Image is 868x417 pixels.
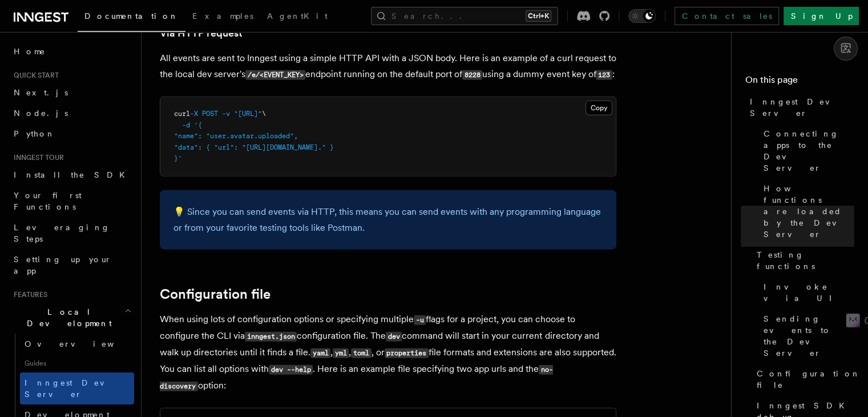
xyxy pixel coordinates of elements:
[14,170,132,179] span: Install the SDK
[759,276,854,308] a: Invoke via UI
[25,378,122,399] span: Inngest Dev Server
[9,71,59,80] span: Quick start
[160,286,271,302] a: Configuration file
[9,306,124,329] span: Local Development
[371,7,558,25] button: Search...Ctrl+K
[784,7,859,25] a: Sign Up
[174,154,182,162] span: }'
[14,191,82,211] span: Your first Functions
[245,332,297,342] code: inngest.json
[20,372,134,404] a: Inngest Dev Server
[174,132,298,140] span: "name": "user.avatar.uploaded",
[9,153,64,162] span: Inngest tour
[262,110,266,118] span: \
[234,110,262,118] span: "[URL]"
[185,3,260,31] a: Examples
[333,348,349,358] code: yml
[25,339,142,348] span: Overview
[596,70,612,80] code: 123
[750,96,854,119] span: Inngest Dev Server
[14,255,112,275] span: Setting up your app
[586,101,612,115] button: Copy
[675,7,779,25] a: Contact sales
[351,348,371,358] code: toml
[14,223,110,243] span: Leveraging Steps
[160,311,616,394] p: When using lots of configuration options or specifying multiple flags for a project, you can choo...
[757,368,861,391] span: Configuration file
[526,10,551,22] kbd: Ctrl+K
[269,365,313,375] code: dev --help
[745,73,854,91] h4: On this page
[174,143,334,151] span: "data": { "url": "[URL][DOMAIN_NAME]." }
[14,129,55,138] span: Python
[260,3,334,31] a: AgentKit
[759,178,854,244] a: How functions are loaded by the Dev Server
[14,88,68,97] span: Next.js
[173,204,603,236] p: 💡 Since you can send events via HTTP, this means you can send events with any programming languag...
[759,308,854,363] a: Sending events to the Dev Server
[628,9,656,23] button: Toggle dark mode
[9,185,134,217] a: Your first Functions
[192,11,253,21] span: Examples
[202,110,218,118] span: POST
[414,315,426,325] code: -u
[752,363,854,395] a: Configuration file
[764,313,854,359] span: Sending events to the Dev Server
[9,41,134,62] a: Home
[9,165,134,185] a: Install the SDK
[764,183,854,240] span: How functions are loaded by the Dev Server
[14,109,68,118] span: Node.js
[84,11,179,21] span: Documentation
[745,91,854,123] a: Inngest Dev Server
[182,121,190,129] span: -d
[245,70,305,80] code: /e/<EVENT_KEY>
[160,25,243,41] a: Via HTTP request
[9,290,47,299] span: Features
[14,46,46,57] span: Home
[174,110,190,118] span: curl
[9,249,134,281] a: Setting up your app
[20,354,134,372] span: Guides
[267,11,328,21] span: AgentKit
[9,82,134,103] a: Next.js
[310,348,330,358] code: yaml
[757,249,854,272] span: Testing functions
[78,3,185,32] a: Documentation
[386,332,402,342] code: dev
[9,302,134,334] button: Local Development
[190,110,198,118] span: -X
[9,217,134,249] a: Leveraging Steps
[462,70,482,80] code: 8228
[752,244,854,276] a: Testing functions
[385,348,429,358] code: properties
[759,123,854,178] a: Connecting apps to the Dev Server
[9,123,134,144] a: Python
[764,128,854,174] span: Connecting apps to the Dev Server
[20,334,134,354] a: Overview
[222,110,230,118] span: -v
[160,365,553,391] code: no-discovery
[9,103,134,123] a: Node.js
[764,281,854,304] span: Invoke via UI
[194,121,202,129] span: '{
[160,50,616,83] p: All events are sent to Inngest using a simple HTTP API with a JSON body. Here is an example of a ...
